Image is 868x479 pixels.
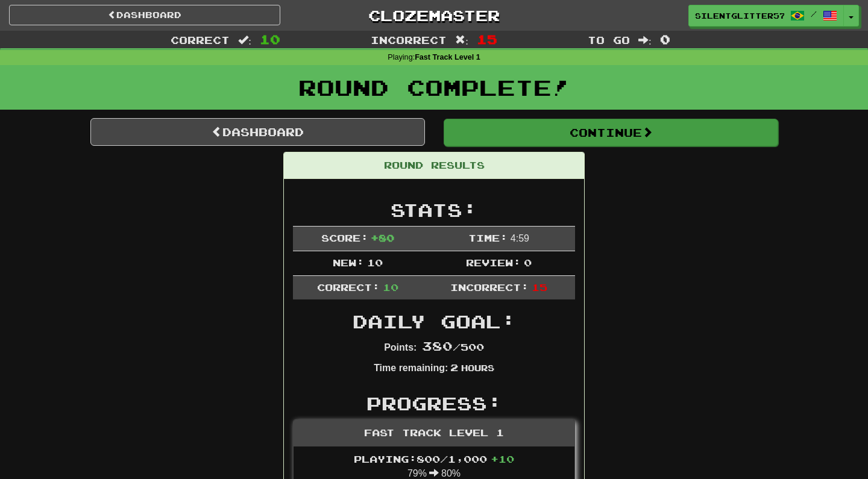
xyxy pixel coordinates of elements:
h1: Round Complete! [4,75,864,99]
a: Dashboard [9,5,280,25]
button: Continue [444,119,778,146]
span: SilentGlitter5787 [695,10,784,21]
span: Playing: 800 / 1,000 [354,453,514,465]
small: Hours [461,363,494,373]
span: : [638,35,652,45]
span: 0 [660,32,670,46]
span: + 80 [371,232,394,243]
span: To go [588,34,630,46]
strong: Points: [384,342,417,352]
span: Correct: [317,281,380,293]
span: Time: [468,232,508,243]
span: : [238,35,251,45]
span: : [455,35,468,45]
span: 0 [524,257,532,268]
div: Fast Track Level 1 [294,420,574,446]
span: 15 [477,32,497,46]
span: New: [333,257,364,268]
span: Incorrect: [450,281,529,293]
span: 15 [532,281,547,293]
h2: Stats: [293,200,575,220]
h2: Daily Goal: [293,312,575,331]
span: / [811,10,817,18]
span: 10 [383,281,398,293]
a: SilentGlitter5787 / [688,5,844,27]
span: / 500 [422,341,484,352]
a: Clozemaster [298,5,570,26]
strong: Time remaining: [374,363,448,373]
a: Dashboard [90,118,425,146]
span: Correct [171,34,230,46]
span: + 10 [491,453,514,465]
span: 10 [260,32,280,46]
span: 4 : 59 [511,233,529,243]
span: Review: [466,257,521,268]
span: Score: [321,232,368,243]
span: 380 [422,339,453,353]
span: 10 [367,257,383,268]
div: Round Results [284,152,584,179]
span: 2 [450,362,458,373]
strong: Fast Track Level 1 [415,53,480,61]
span: Incorrect [371,34,447,46]
h2: Progress: [293,393,575,413]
